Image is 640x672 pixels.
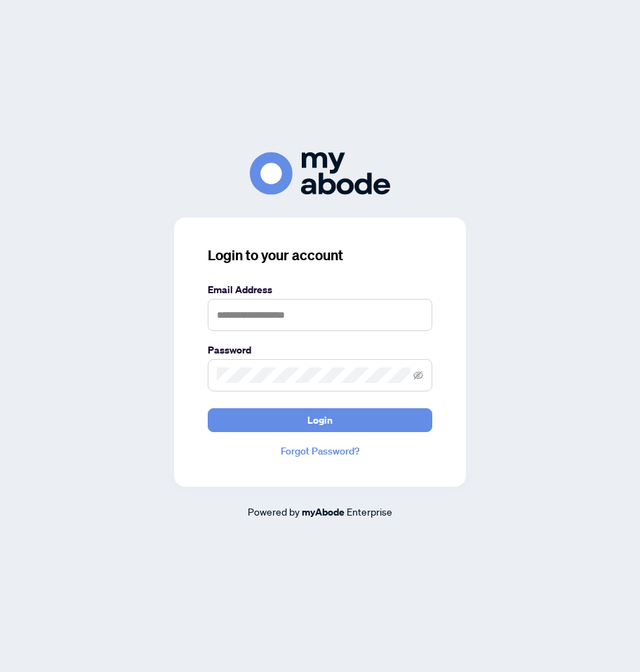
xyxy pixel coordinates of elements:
[208,408,432,432] button: Login
[208,443,432,459] a: Forgot Password?
[307,409,333,431] span: Login
[208,282,432,297] label: Email Address
[250,152,390,195] img: ma-logo
[302,504,345,520] a: myAbode
[208,246,432,265] h3: Login to your account
[208,342,432,358] label: Password
[347,505,392,518] span: Enterprise
[248,505,300,518] span: Powered by
[413,370,423,380] span: eye-invisible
